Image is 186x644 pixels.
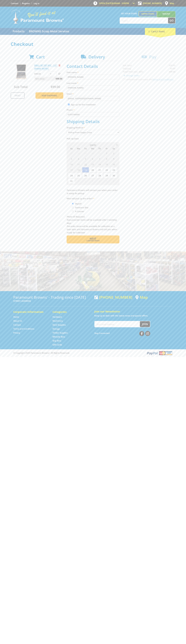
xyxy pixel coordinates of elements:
[140,321,150,327] button: Join
[67,197,119,200] label: Who will pick up the order?
[11,351,175,356] div: ® Copyright 2025 Paramount Browns'. All Rights Reserved.
[75,167,82,173] span: 18
[53,316,62,318] a: Go to the Hardware page
[13,64,29,80] img: DRILL BIT SET 8PC - 1/2" SHANK METRIC
[75,156,82,161] span: 4
[67,85,119,90] input: Please enter your last name.
[53,339,61,342] a: Go to the Skip Bins page
[13,331,20,334] a: Go to the Privacy page
[34,72,49,75] p: $99.00
[13,299,92,303] p: [STREET_ADDRESS]
[11,41,175,47] h1: Checkout
[89,167,96,173] span: 20
[110,156,117,161] span: 9
[53,343,62,346] a: Go to the Gift Cards page
[75,178,82,184] span: 1
[82,167,89,173] span: 19
[72,207,74,208] input: Please select who will pick up the order.
[34,2,39,5] a: Log in
[89,162,96,167] span: 13
[14,85,28,89] span: Sub Total
[120,11,139,16] span: Set your store
[82,147,89,150] span: Tu
[67,215,117,234] em: Photo ID Required. Non-preorder items will be available after 5 working days Pre-order items will...
[139,11,157,16] a: Gepps Cross
[90,237,96,240] span: Next
[74,201,82,206] label: Myself
[120,18,168,23] input: Search
[67,75,119,79] input: Please enter your first name.
[135,295,148,299] a: View a map of Gepps Cross location
[110,167,117,173] span: 23
[72,203,74,204] input: Please select who will pick up the order.
[13,310,47,314] h5: Corporate Information
[110,147,117,150] span: Sa
[68,178,75,184] span: 31
[74,209,85,214] label: A Courier
[89,178,96,184] span: 3
[67,64,119,69] h2: Contact Details
[82,173,89,178] span: 26
[68,167,75,173] span: 17
[110,173,117,178] span: 30
[89,173,96,178] span: 27
[94,314,173,317] p: Keep up to date with the latest news and special offers.
[103,162,110,167] span: 15
[96,156,103,161] span: 7
[99,2,129,5] span: OPEN [DATE]
[96,167,103,173] span: 21
[59,64,60,67] a: Remove from cart
[75,173,82,178] span: 25
[82,151,89,156] span: 29
[53,310,86,314] h5: Categories
[112,2,129,5] span: 8:00am - 5:00pm
[67,130,119,135] select: Please select a shipping method.
[56,77,62,81] span: $99.00
[53,327,60,330] a: Go to the Storage page
[13,319,22,322] a: Go to the About Us page
[68,162,75,167] span: 10
[89,151,96,156] span: 30
[36,54,45,60] span: Cart
[67,92,119,95] label: Email
[35,92,63,99] a: Keep Shopping
[11,92,25,99] a: Print
[34,77,63,81] p: Item total:
[67,71,119,74] label: First name
[74,205,89,210] label: Someone Else
[157,11,175,21] a: Mount [PERSON_NAME]
[67,119,119,124] h2: Shipping Details
[168,18,175,23] button: Go
[88,54,105,60] span: Delivery
[53,323,66,326] a: Go to the Steel Supplies page
[96,173,103,178] span: 28
[53,319,63,322] a: Go to the Machinery page
[75,151,82,156] span: 28
[71,103,96,106] label: Sign up for the newsletter
[110,162,117,167] span: 16
[103,178,110,184] span: 5
[68,147,75,150] span: Su
[13,327,34,330] a: Go to the Terms and Conditions page
[75,162,82,167] span: 11
[11,2,18,5] a: Go to the Contact page
[145,28,175,35] div: Cart
[82,162,89,167] span: 12
[11,9,64,24] img: Paramount Browns'
[68,173,75,178] span: 24
[94,295,132,299] div: [PHONE_NUMBER]
[110,151,117,156] span: 2
[72,210,74,212] input: Please select who will pick up the order.
[53,335,65,338] a: Go to the Wheelie Bins page
[67,137,119,140] label: Pick Up Date
[103,147,110,150] span: Fr
[103,151,110,156] span: 1
[13,316,19,318] a: Go to the Home page
[82,156,89,161] span: 5
[72,240,114,242] span: Confirm order
[67,96,119,101] input: Please enter your email address.
[103,173,110,178] span: 29
[75,147,82,150] span: Mo
[146,351,173,356] img: PayPal, Mastercard, Visa accepted
[67,126,119,129] label: Shipping Method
